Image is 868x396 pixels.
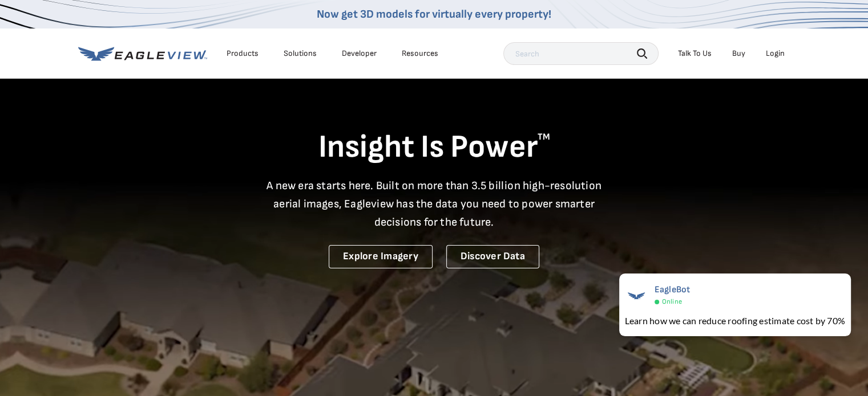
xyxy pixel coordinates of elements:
[678,48,712,59] div: Talk To Us
[342,48,377,59] a: Developer
[284,48,317,59] div: Solutions
[227,48,259,59] div: Products
[538,132,550,142] sup: TM
[78,128,790,168] h1: Insight Is Power
[625,284,648,307] img: EagleBot
[732,48,745,59] a: Buy
[317,7,551,21] a: Now get 3D models for virtually every property!
[625,314,845,328] div: Learn how we can reduce roofing estimate cost by 70%
[766,48,785,59] div: Login
[662,297,682,306] span: Online
[655,284,691,295] span: EagleBot
[503,42,659,65] input: Search
[329,245,433,268] a: Explore Imagery
[260,177,609,231] p: A new era starts here. Built on more than 3.5 billion high-resolution aerial images, Eagleview ha...
[446,245,539,268] a: Discover Data
[402,48,438,59] div: Resources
